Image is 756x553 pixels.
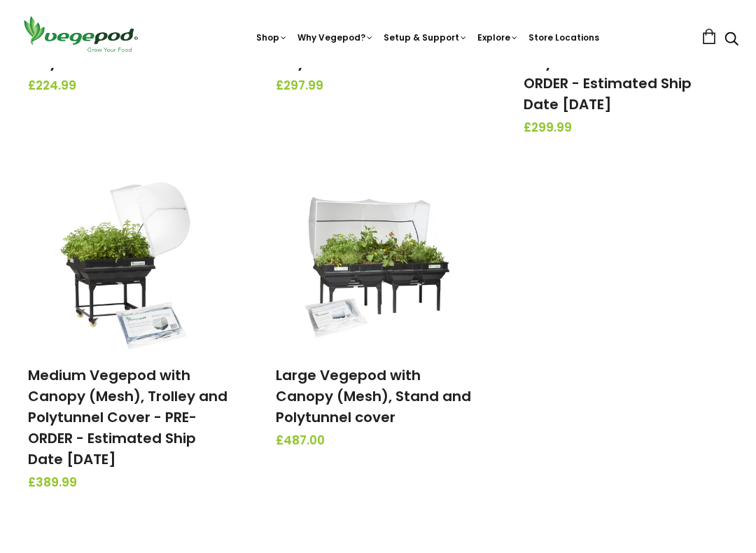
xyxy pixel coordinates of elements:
[28,365,227,469] a: Medium Vegepod with Canopy (Mesh), Trolley and Polytunnel Cover - PRE-ORDER - Estimated Ship Date...
[276,77,480,95] span: £297.99
[276,10,475,72] a: Small Vegepod with Canopy (Mesh), Trolley and Polytunnel Cover
[28,474,232,492] span: £389.99
[57,174,204,349] img: Medium Vegepod with Canopy (Mesh), Trolley and Polytunnel Cover - PRE-ORDER - Estimated Ship Date...
[276,365,471,427] a: Large Vegepod with Canopy (Mesh), Stand and Polytunnel cover
[384,31,468,43] a: Setup & Support
[297,31,374,43] a: Why Vegepod?
[28,77,232,95] span: £224.99
[724,33,738,48] a: Search
[524,119,728,137] span: £299.99
[276,432,480,450] span: £487.00
[524,10,719,114] a: Medium Vegepod with Canopy (Mesh), Stand and Polytunnel cover - PRE-ORDER - Estimated Ship Date [...
[528,31,599,43] a: Store Locations
[304,174,451,349] img: Large Vegepod with Canopy (Mesh), Stand and Polytunnel cover
[477,31,519,43] a: Explore
[17,14,143,54] img: Vegepod
[256,31,288,43] a: Shop
[28,10,223,72] a: Small Vegepod with Canopy (Mesh), Stand and Polytunnel Cover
